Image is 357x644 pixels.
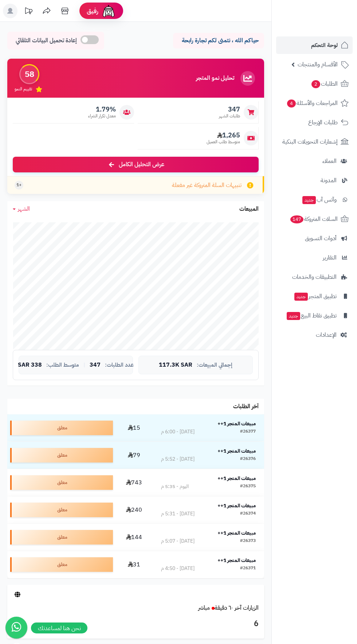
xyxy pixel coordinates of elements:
[302,195,337,205] span: وآتس آب
[207,131,240,139] span: 1,265
[116,551,153,578] td: 31
[16,182,21,188] span: +1
[219,105,240,113] span: 347
[282,137,338,147] span: إشعارات التحويلات البنكية
[178,36,259,45] p: حياكم الله ، نتمنى لكم تجارة رابحة
[217,475,256,482] strong: مبيعات المتجر 1++
[276,152,353,170] a: العملاء
[276,288,353,305] a: تطبيق المتجرجديد
[88,105,116,113] span: 1.79%
[217,502,256,510] strong: مبيعات المتجر 1++
[105,362,134,368] span: عدد الطلبات:
[276,94,353,112] a: المراجعات والأسئلة4
[276,114,353,131] a: طلبات الإرجاع
[198,604,259,612] a: الزيارات آخر ٦٠ دقيقةمباشر
[276,326,353,344] a: الإعدادات
[276,249,353,266] a: التقارير
[10,448,113,462] div: معلق
[276,230,353,247] a: أدوات التسويق
[240,428,256,436] div: #26377
[302,196,316,204] span: جديد
[217,420,256,428] strong: مبيعات المتجر 1++
[116,469,153,496] td: 743
[116,442,153,469] td: 79
[119,160,164,169] span: عرض التحليل الكامل
[87,7,98,15] span: رفيق
[161,510,195,518] div: [DATE] - 5:31 م
[13,205,30,213] a: الشهر
[276,268,353,286] a: التطبيقات والخدمات
[276,36,353,54] a: لوحة التحكم
[240,538,256,545] div: #26373
[276,133,353,151] a: إشعارات التحويلات البنكية
[15,86,32,92] span: تقييم النمو
[290,215,303,223] span: 147
[290,214,338,224] span: السلات المتروكة
[311,40,338,50] span: لوحة التحكم
[19,4,38,20] a: تحديثات المنصة
[217,529,256,537] strong: مبيعات المتجر 1++
[240,483,256,490] div: #26375
[101,4,116,18] img: ai-face.png
[292,272,337,282] span: التطبيقات والخدمات
[10,475,113,490] div: معلق
[18,204,30,213] span: الشهر
[240,510,256,518] div: #26374
[83,362,85,368] span: |
[294,293,308,301] span: جديد
[161,565,195,572] div: [DATE] - 4:50 م
[161,456,195,463] div: [DATE] - 5:52 م
[276,210,353,228] a: السلات المتروكة147
[10,503,113,517] div: معلق
[161,428,195,436] div: [DATE] - 6:00 م
[276,172,353,189] a: المدونة
[88,113,116,119] span: معدل تكرار الشراء
[323,253,337,263] span: التقارير
[294,291,337,301] span: تطبيق المتجر
[276,307,353,324] a: تطبيق نقاط البيعجديد
[286,311,337,321] span: تطبيق نقاط البيع
[286,98,338,108] span: المراجعات والأسئلة
[305,233,337,243] span: أدوات التسويق
[316,330,337,340] span: الإعدادات
[13,618,259,630] h3: 6
[239,206,259,212] h3: المبيعات
[10,530,113,545] div: معلق
[298,59,338,70] span: الأقسام والمنتجات
[240,456,256,463] div: #26376
[287,312,300,320] span: جديد
[233,403,259,410] h3: آخر الطلبات
[18,362,42,368] span: 338 SAR
[240,565,256,572] div: #26371
[197,362,232,368] span: إجمالي المبيعات:
[10,557,113,572] div: معلق
[161,538,195,545] div: [DATE] - 5:07 م
[207,139,240,145] span: متوسط طلب العميل
[217,447,256,455] strong: مبيعات المتجر 1++
[46,362,79,368] span: متوسط الطلب:
[196,75,234,82] h3: تحليل نمو المتجر
[217,557,256,564] strong: مبيعات المتجر 1++
[172,181,242,190] span: تنبيهات السلة المتروكة غير مفعلة
[311,79,338,89] span: الطلبات
[322,156,337,166] span: العملاء
[308,117,338,128] span: طلبات الإرجاع
[116,524,153,551] td: 144
[321,175,337,186] span: المدونة
[311,80,320,88] span: 2
[219,113,240,119] span: طلبات الشهر
[10,421,113,435] div: معلق
[159,362,192,368] span: 117.3K SAR
[13,157,259,172] a: عرض التحليل الكامل
[90,362,101,368] span: 347
[198,604,210,612] small: مباشر
[116,414,153,441] td: 15
[16,36,77,45] span: إعادة تحميل البيانات التلقائي
[276,75,353,93] a: الطلبات2
[161,483,189,490] div: اليوم - 5:35 م
[287,99,296,108] span: 4
[116,496,153,523] td: 240
[276,191,353,208] a: وآتس آبجديد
